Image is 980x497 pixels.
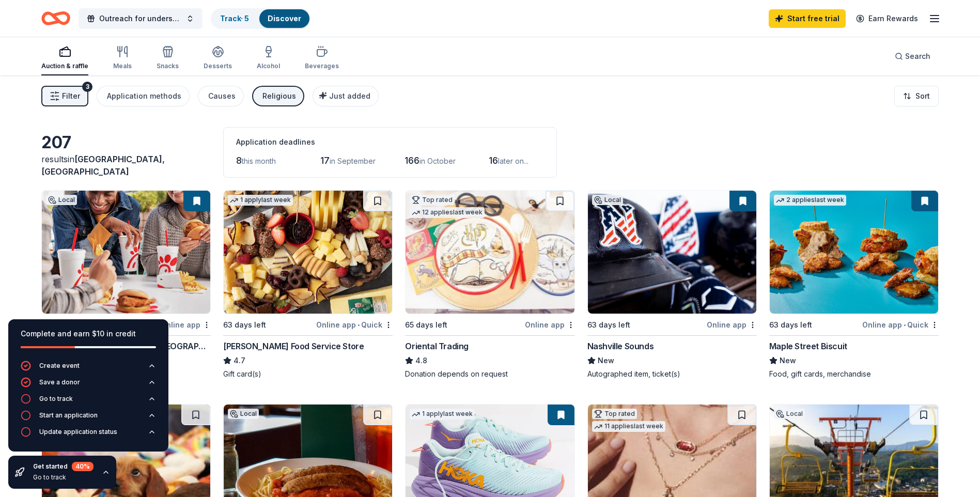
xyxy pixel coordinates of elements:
div: Causes [208,90,236,102]
span: in [41,154,165,177]
span: Sort [915,90,930,102]
div: Online app Quick [862,318,939,331]
div: results [41,153,211,178]
span: • [904,321,906,329]
span: in October [419,157,456,165]
div: Gift card(s) [223,369,393,379]
img: Image for Nashville Sounds [588,191,756,314]
div: 63 days left [769,319,812,331]
div: Auction & raffle [41,62,88,70]
button: Desserts [204,41,232,75]
div: 63 days left [223,319,266,331]
div: Snacks [157,62,179,70]
button: Go to track [21,394,156,410]
div: Food, gift cards, merchandise [769,369,939,379]
div: 1 apply last week [228,195,293,206]
div: Local [774,409,805,419]
div: Desserts [204,62,232,70]
div: Top rated [410,195,455,205]
span: 4.8 [415,354,427,367]
div: Nashville Sounds [587,340,654,352]
div: Local [592,195,623,205]
button: Causes [198,86,244,106]
div: Complete and earn $10 in credit [21,328,156,340]
span: New [598,354,614,367]
div: Save a donor [39,378,80,386]
button: Application methods [97,86,190,106]
span: 8 [236,155,242,166]
a: Image for Maple Street Biscuit2 applieslast week63 days leftOnline app•QuickMaple Street BiscuitN... [769,190,939,379]
div: Local [228,409,259,419]
span: this month [242,157,276,165]
img: Image for Maple Street Biscuit [770,191,938,314]
span: Outreach for underserved community [99,12,182,25]
div: Create event [39,362,80,370]
span: Filter [62,90,80,102]
span: later on... [498,157,528,165]
a: Discover [268,14,301,23]
div: Go to track [39,395,73,403]
div: 11 applies last week [592,421,665,432]
button: Alcohol [257,41,280,75]
span: Just added [329,91,370,100]
button: Auction & raffle [41,41,88,75]
div: Online app [525,318,575,331]
a: Image for Oriental TradingTop rated12 applieslast week65 days leftOnline appOriental Trading4.8Do... [405,190,574,379]
button: Start an application [21,410,156,427]
div: Donation depends on request [405,369,574,379]
span: Search [905,50,930,63]
a: Start free trial [769,9,846,28]
button: Update application status [21,427,156,443]
div: 2 applies last week [774,195,846,206]
img: Image for Gordon Food Service Store [224,191,392,314]
button: Create event [21,361,156,377]
div: 207 [41,132,211,153]
button: Sort [894,86,939,106]
span: in September [330,157,376,165]
div: Top rated [592,409,637,419]
button: Snacks [157,41,179,75]
div: Online app [161,318,211,331]
a: Home [41,6,70,30]
div: 63 days left [587,319,630,331]
span: 16 [489,155,498,166]
a: Track· 5 [220,14,249,23]
a: Image for Chick-fil-A (Smyrna)Local65 days leftOnline app[DEMOGRAPHIC_DATA]-fil-A ([GEOGRAPHIC_DA... [41,190,211,379]
button: Track· 5Discover [211,8,310,29]
div: Get started [33,462,94,471]
button: Religious [252,86,304,106]
div: Start an application [39,411,98,420]
a: Image for Gordon Food Service Store1 applylast week63 days leftOnline app•Quick[PERSON_NAME] Food... [223,190,393,379]
div: Religious [262,90,296,102]
span: 17 [320,155,330,166]
img: Image for Chick-fil-A (Smyrna) [42,191,210,314]
img: Image for Oriental Trading [406,191,574,314]
span: [GEOGRAPHIC_DATA], [GEOGRAPHIC_DATA] [41,154,165,177]
button: Meals [113,41,132,75]
div: 12 applies last week [410,207,485,218]
div: 65 days left [405,319,447,331]
button: Just added [313,86,379,106]
div: Alcohol [257,62,280,70]
div: 40 % [72,462,94,471]
div: [PERSON_NAME] Food Service Store [223,340,364,352]
button: Beverages [305,41,339,75]
div: Online app [707,318,757,331]
button: Outreach for underserved community [79,8,203,29]
div: 3 [82,82,92,92]
div: Update application status [39,428,117,436]
div: Application methods [107,90,181,102]
span: 4.7 [234,354,245,367]
button: Filter3 [41,86,88,106]
span: 166 [405,155,419,166]
button: Save a donor [21,377,156,394]
button: Search [886,46,939,67]
div: Beverages [305,62,339,70]
div: Maple Street Biscuit [769,340,847,352]
div: Local [46,195,77,205]
div: Go to track [33,473,94,482]
span: • [357,321,360,329]
div: Autographed item, ticket(s) [587,369,757,379]
div: Oriental Trading [405,340,469,352]
a: Earn Rewards [850,9,924,28]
